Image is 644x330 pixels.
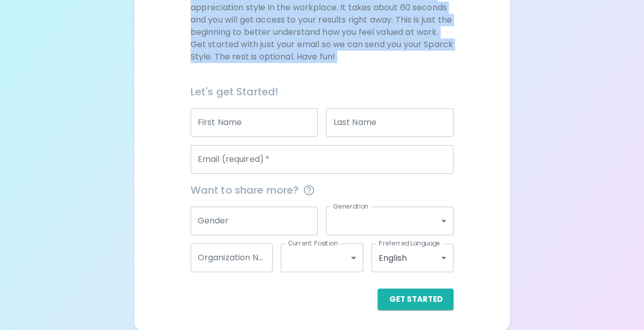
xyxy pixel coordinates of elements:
[333,202,368,211] label: Generation
[378,288,453,310] button: Get Started
[288,239,338,247] label: Current Position
[191,182,454,198] span: Want to share more?
[191,84,454,100] h6: Let's get Started!
[371,243,454,272] div: English
[303,184,315,196] svg: This information is completely confidential and only used for aggregated appreciation studies at ...
[379,239,440,247] label: Preferred Language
